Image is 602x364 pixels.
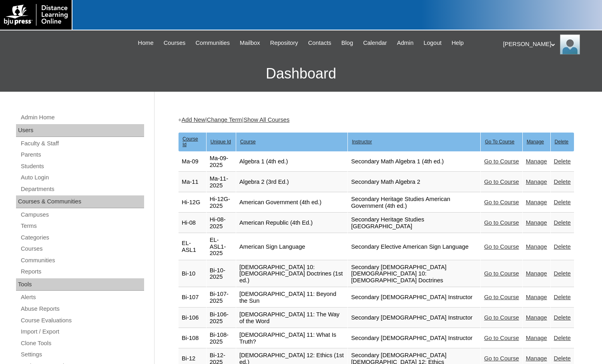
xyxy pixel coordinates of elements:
[526,179,547,185] a: Manage
[348,172,480,192] td: Secondary Math Algebra 2
[243,117,289,123] a: Show All Courses
[348,193,480,213] td: Secondary Heritage Studies American Government (4th ed.)
[526,355,547,362] a: Manage
[484,243,519,250] a: Go to Course
[527,139,544,145] u: Manage
[207,328,236,348] td: Bi-108-2025
[207,261,236,288] td: Bi-10-2025
[20,221,144,231] a: Terms
[485,139,514,145] u: Go To Course
[526,314,547,321] a: Manage
[179,213,206,233] td: Hi-08
[236,233,347,260] td: American Sign Language
[348,261,480,288] td: Secondary [DEMOGRAPHIC_DATA] [DEMOGRAPHIC_DATA] 10: [DEMOGRAPHIC_DATA] Doctrines
[20,350,144,360] a: Settings
[526,158,547,165] a: Manage
[20,173,144,183] a: Auto Login
[526,243,547,250] a: Manage
[236,38,264,48] a: Mailbox
[179,328,206,348] td: Bi-108
[191,38,234,48] a: Communities
[20,244,144,254] a: Courses
[484,179,519,185] a: Go to Course
[182,117,205,123] a: Add New
[554,270,571,277] a: Delete
[236,308,347,328] td: [DEMOGRAPHIC_DATA] 11: The Way of the Word
[179,193,206,213] td: Hi-12G
[554,243,571,250] a: Delete
[304,38,335,48] a: Contacts
[236,261,347,288] td: [DEMOGRAPHIC_DATA] 10: [DEMOGRAPHIC_DATA] Doctrines (1st ed.)
[138,38,154,48] span: Home
[4,4,68,26] img: logo-white.png
[554,314,571,321] a: Delete
[179,308,206,328] td: Bi-106
[526,294,547,300] a: Manage
[308,38,331,48] span: Contacts
[20,233,144,243] a: Categories
[207,288,236,308] td: Bi-107-2025
[195,38,230,48] span: Communities
[179,261,206,288] td: Bi-10
[447,38,468,48] a: Help
[20,304,144,314] a: Abuse Reports
[207,308,236,328] td: Bi-106-2025
[484,355,519,362] a: Go to Course
[423,38,441,48] span: Logout
[554,355,571,362] a: Delete
[20,161,144,171] a: Students
[20,327,144,337] a: Import / Export
[20,184,144,194] a: Departments
[20,255,144,265] a: Communities
[179,172,206,192] td: Ma-11
[526,219,547,226] a: Manage
[20,150,144,160] a: Parents
[179,288,206,308] td: Bi-107
[236,172,347,192] td: Algebra 2 (3rd Ed.)
[554,219,571,226] a: Delete
[207,193,236,213] td: Hi-12G-2025
[352,139,372,145] u: Instructor
[236,152,347,172] td: Algebra 1 (4th ed.)
[359,38,391,48] a: Calendar
[348,233,480,260] td: Secondary Elective American Sign Language
[348,213,480,233] td: Secondary Heritage Studies [GEOGRAPHIC_DATA]
[236,213,347,233] td: American Republic (4th Ed.)
[236,193,347,213] td: American Government (4th ed.)
[484,270,519,277] a: Go to Course
[554,335,571,341] a: Delete
[20,316,144,326] a: Course Evaluations
[134,38,158,48] a: Home
[179,233,206,260] td: EL-ASL1
[526,199,547,205] a: Manage
[554,294,571,300] a: Delete
[20,139,144,149] a: Faculty & Staff
[526,270,547,277] a: Manage
[554,179,571,185] a: Delete
[179,152,206,172] td: Ma-09
[16,195,144,208] div: Courses & Communities
[393,38,418,48] a: Admin
[183,136,198,147] u: Course Id
[240,38,260,48] span: Mailbox
[348,152,480,172] td: Secondary Math Algebra 1 (4th ed.)
[207,152,236,172] td: Ma-09-2025
[560,34,580,54] img: Melanie Sevilla
[207,172,236,192] td: Ma-11-2025
[178,116,574,124] div: + | |
[20,210,144,220] a: Campuses
[16,278,144,291] div: Tools
[270,38,298,48] span: Repository
[348,328,480,348] td: Secondary [DEMOGRAPHIC_DATA] Instructor
[211,139,231,145] u: Unique Id
[397,38,414,48] span: Admin
[555,139,569,145] u: Delete
[348,308,480,328] td: Secondary [DEMOGRAPHIC_DATA] Instructor
[526,335,547,341] a: Manage
[207,213,236,233] td: Hi-08-2025
[236,288,347,308] td: [DEMOGRAPHIC_DATA] 11: Beyond the Sun
[20,267,144,277] a: Reports
[484,219,519,226] a: Go to Course
[348,288,480,308] td: Secondary [DEMOGRAPHIC_DATA] Instructor
[20,292,144,302] a: Alerts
